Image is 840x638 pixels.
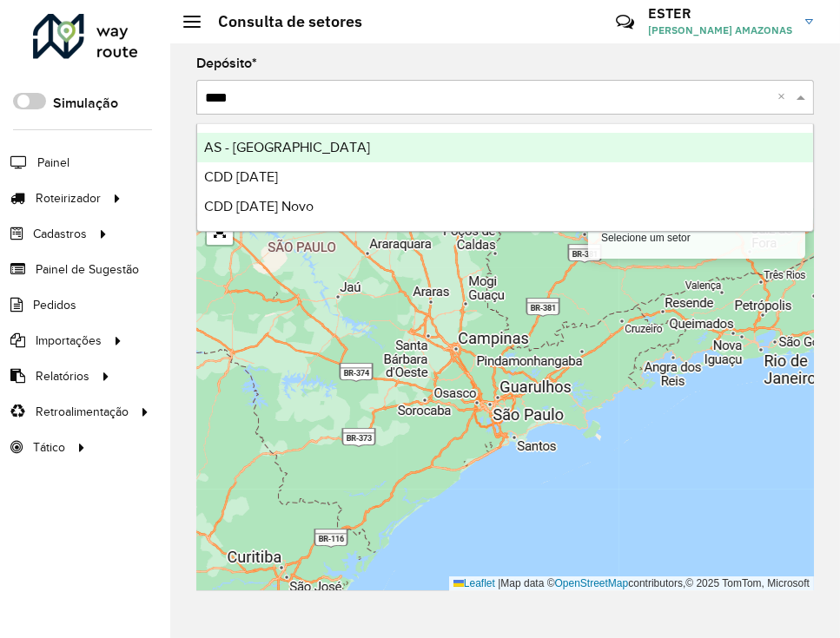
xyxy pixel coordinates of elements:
a: Leaflet [453,577,495,589]
span: Tático [33,438,65,457]
span: CDD [DATE] [204,169,278,184]
span: Importações [36,332,102,350]
span: [PERSON_NAME] AMAZONAS [648,23,792,38]
span: Retroalimentação [36,403,129,421]
a: Contato Rápido [606,3,644,41]
a: OpenStreetMap [555,577,629,589]
label: Simulação [53,93,118,114]
h3: ESTER [648,5,792,22]
h2: Consulta de setores [201,12,362,31]
span: Painel de Sugestão [36,260,139,279]
span: Painel [37,154,69,172]
span: Clear all [777,87,792,108]
span: Roteirizador [36,189,101,207]
div: Map data © contributors,© 2025 TomTom, Microsoft [449,576,814,591]
span: Pedidos [33,296,76,314]
span: Cadastros [33,225,87,243]
label: Depósito [196,53,257,74]
div: Selecione um setor [588,217,805,259]
span: | [498,577,500,589]
span: Relatórios [36,367,89,385]
span: AS - [GEOGRAPHIC_DATA] [204,140,370,155]
span: CDD [DATE] Novo [204,199,314,214]
ng-dropdown-panel: Options list [196,123,814,232]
